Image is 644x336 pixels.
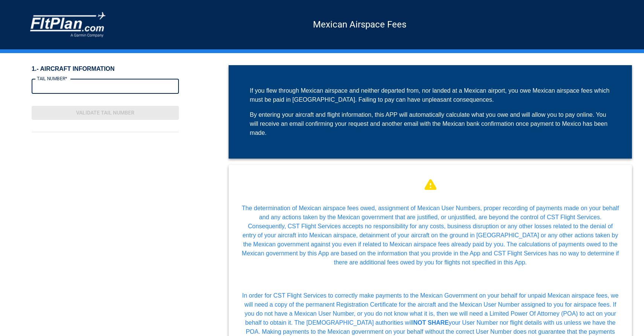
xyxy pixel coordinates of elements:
[250,110,611,137] div: By entering your aircraft and flight information, this APP will automatically calculate what you ...
[30,12,105,37] img: COMPANY LOGO
[413,319,449,326] b: NOT SHARE
[32,65,179,73] h6: 1.- AIRCRAFT INFORMATION
[105,24,614,25] h5: Mexican Airspace Fees
[37,75,67,82] label: TAIL NUMBER*
[229,204,632,267] typography: The determination of Mexican airspace fees owed, assignment of Mexican User Numbers, proper recor...
[250,86,611,104] div: If you flew through Mexican airspace and neither departed from, nor landed at a Mexican airport, ...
